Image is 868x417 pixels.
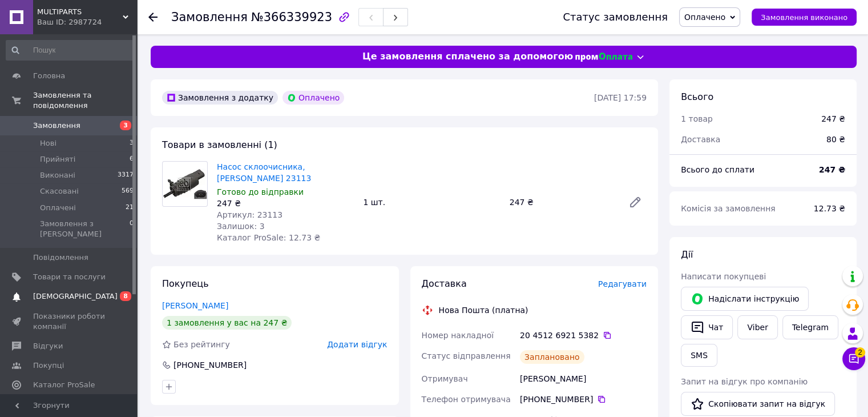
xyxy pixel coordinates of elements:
a: Насос склоочисника, [PERSON_NAME] 23113 [217,162,311,183]
a: Редагувати [624,191,647,214]
span: Каталог ProSale [33,380,95,390]
span: 3 [120,121,131,130]
div: Заплановано [520,350,584,364]
span: Доставка [681,135,720,144]
span: Всього до сплати [681,165,754,174]
div: Повернутися назад [148,11,158,23]
span: Товари в замовленні (1) [162,139,277,150]
span: Замовлення виконано [761,13,847,22]
span: Всього [681,91,713,102]
div: [PHONE_NUMBER] [172,359,248,371]
span: Головна [33,71,65,81]
span: Запит на відгук про компанію [681,377,808,386]
span: Дії [681,249,693,260]
div: 80 ₴ [819,127,852,152]
span: Прийняті [40,154,75,165]
div: [PERSON_NAME] [518,368,649,389]
span: MULTIPARTS [37,7,123,17]
div: Статус замовлення [563,11,668,23]
span: Готово до відправки [217,187,304,197]
span: Показники роботи компанії [33,311,106,332]
time: [DATE] 17:59 [594,93,647,102]
div: Нова Пошта (платна) [436,304,531,316]
div: Замовлення з додатку [162,91,278,105]
span: Комісія за замовлення [681,204,776,213]
span: Виконані [40,170,75,181]
span: Залишок: 3 [217,222,265,231]
div: 247 ₴ [217,198,354,209]
span: Оплачені [40,203,76,213]
div: 247 ₴ [821,113,845,125]
span: 12.73 ₴ [814,204,845,213]
span: 6 [130,154,134,165]
span: Написати покупцеві [681,272,766,281]
span: 0 [130,219,134,239]
input: Пошук [6,40,135,61]
span: Телефон отримувача [422,395,511,404]
b: 247 ₴ [819,165,845,174]
span: [DEMOGRAPHIC_DATA] [33,291,118,302]
span: Це замовлення сплачено за допомогою [362,50,573,63]
span: Замовлення [171,10,248,24]
span: 3317 [118,170,134,181]
div: 1 замовлення у вас на 247 ₴ [162,316,292,330]
img: Насос склоочисника, FEBI BILSTEIN 23113 [163,169,207,199]
span: Додати відгук [327,340,387,349]
button: Скопіювати запит на відгук [681,392,835,416]
div: 1 шт. [358,194,504,210]
span: Товари та послуги [33,272,106,282]
span: Нові [40,138,56,149]
span: 1 товар [681,114,713,123]
span: Замовлення та повідомлення [33,90,137,111]
span: Без рейтингу [173,340,230,349]
span: 21 [126,203,134,213]
span: 2 [855,347,865,358]
span: Отримувач [422,374,468,383]
span: Каталог ProSale: 12.73 ₴ [217,233,320,242]
span: Редагувати [598,279,647,288]
a: [PERSON_NAME] [162,301,228,310]
span: Скасовані [40,186,79,197]
span: Доставка [422,278,467,289]
div: Ваш ID: 2987724 [37,17,137,27]
button: Чат з покупцем2 [842,347,865,370]
div: 20 4512 6921 5382 [520,330,647,341]
button: Замовлення виконано [752,9,857,26]
span: Відгуки [33,341,63,351]
span: Статус відправлення [422,351,511,360]
a: Viber [737,315,777,339]
div: 247 ₴ [505,194,619,210]
span: Замовлення з [PERSON_NAME] [40,219,130,239]
span: Номер накладної [422,331,494,340]
a: Telegram [782,315,838,339]
span: Артикул: 23113 [217,210,282,219]
span: Покупець [162,278,209,289]
span: 8 [120,291,131,301]
span: 3 [130,138,134,149]
div: Оплачено [282,91,344,105]
span: Оплачено [684,13,725,22]
button: Чат [681,315,733,339]
span: 569 [122,186,134,197]
span: Замовлення [33,121,80,131]
button: SMS [681,344,717,367]
span: Покупці [33,360,64,371]
div: [PHONE_NUMBER] [520,394,647,405]
span: №366339923 [251,10,332,24]
span: Повідомлення [33,252,88,263]
button: Надіслати інструкцію [681,287,809,311]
